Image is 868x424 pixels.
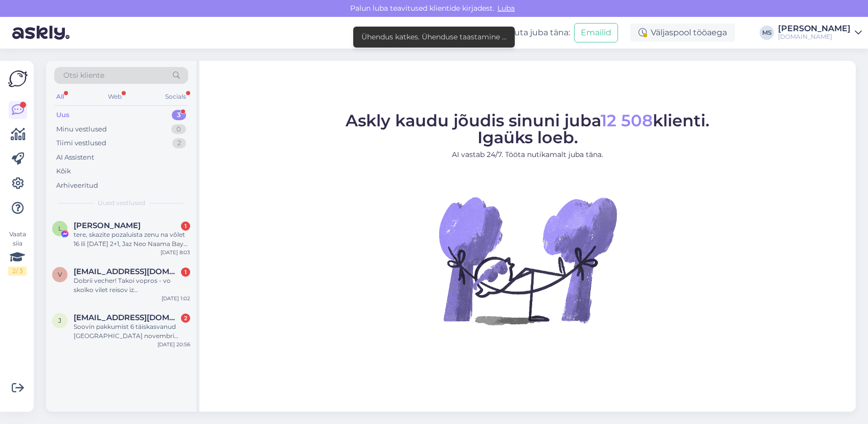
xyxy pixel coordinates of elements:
[56,138,106,148] div: Tiimi vestlused
[436,168,620,352] img: No Chat active
[74,267,180,276] span: veronika.laur77@gmail.com
[172,138,186,148] div: 2
[778,25,862,41] a: [PERSON_NAME][DOMAIN_NAME]
[56,152,94,163] div: AI Assistent
[74,230,190,249] div: tere, skazite pozaluista zenu na vǒlet 16 ili [DATE] 2+1, Jaz Neo Naama Bay (ex. [GEOGRAPHIC_DATA])
[778,33,851,41] div: [DOMAIN_NAME]
[574,23,618,42] button: Emailid
[74,322,190,341] div: Soovin pakkumist 6 täiskasvanud [GEOGRAPHIC_DATA] novembri [PERSON_NAME]-detsembri algus. 5* kõik...
[58,225,62,232] span: L
[361,32,507,42] div: Ühendus katkes. Ühenduse taastamine ...
[8,230,27,276] div: Vaata siia
[161,249,190,256] div: [DATE] 8:03
[778,25,851,33] div: [PERSON_NAME]
[171,124,186,135] div: 0
[8,69,28,88] img: Askly Logo
[760,26,774,40] div: MS
[56,124,107,135] div: Minu vestlused
[58,271,62,278] span: v
[163,90,188,103] div: Socials
[157,341,190,348] div: [DATE] 20:56
[56,110,70,120] div: Uus
[630,24,735,42] div: Väljaspool tööaega
[56,166,71,176] div: Kõik
[74,221,141,230] span: Ljuba Serikova
[181,221,190,231] div: 1
[601,110,653,130] span: 12 508
[494,4,518,13] span: Luba
[74,276,190,295] div: Dobrii vecher! Takoi vopros - vo skolko vilet reisov iz [GEOGRAPHIC_DATA] v [GEOGRAPHIC_DATA], [G...
[181,314,190,323] div: 2
[74,313,180,322] span: jaano.magi@gmail.com
[162,295,190,302] div: [DATE] 1:02
[63,70,104,81] span: Otsi kliente
[181,267,190,277] div: 1
[56,181,98,191] div: Arhiveeritud
[98,198,145,208] span: Uued vestlused
[58,317,61,324] span: j
[54,90,66,103] div: All
[172,110,186,120] div: 3
[106,90,124,103] div: Web
[346,149,710,160] p: AI vastab 24/7. Tööta nutikamalt juba täna.
[346,110,710,147] span: Askly kaudu jõudis sinuni juba klienti. Igaüks loeb.
[8,266,27,276] div: 2 / 3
